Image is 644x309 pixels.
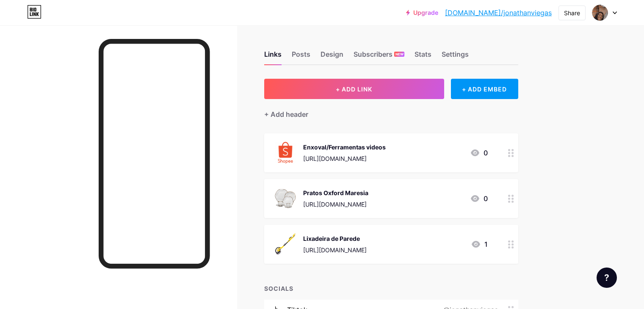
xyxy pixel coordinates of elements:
div: Enxoval/Ferramentas videos [303,143,386,152]
div: 1 [471,239,488,249]
div: Design [321,49,343,64]
div: + Add header [264,109,308,119]
div: Posts [292,49,310,64]
img: Enxoval/Ferramentas videos [274,142,296,164]
a: Upgrade [406,9,438,16]
div: [URL][DOMAIN_NAME] [303,246,367,254]
div: + ADD EMBED [451,79,518,99]
div: Share [564,8,580,17]
div: Stats [415,49,431,64]
div: Subscribers [354,49,404,64]
div: 0 [470,193,488,204]
img: jonathanviegas [592,5,608,21]
span: NEW [395,52,404,57]
div: Pratos Oxford Maresia [303,188,368,197]
div: Lixadeira de Parede [303,234,367,243]
div: [URL][DOMAIN_NAME] [303,200,368,209]
img: Lixadeira de Parede [274,233,296,255]
div: [URL][DOMAIN_NAME] [303,154,386,163]
div: Links [264,49,282,64]
div: Settings [442,49,469,64]
img: Pratos Oxford Maresia [274,188,296,210]
span: + ADD LINK [336,86,372,93]
button: + ADD LINK [264,79,444,99]
a: [DOMAIN_NAME]/jonathanviegas [445,8,552,18]
div: SOCIALS [264,284,518,293]
div: 0 [470,148,488,158]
